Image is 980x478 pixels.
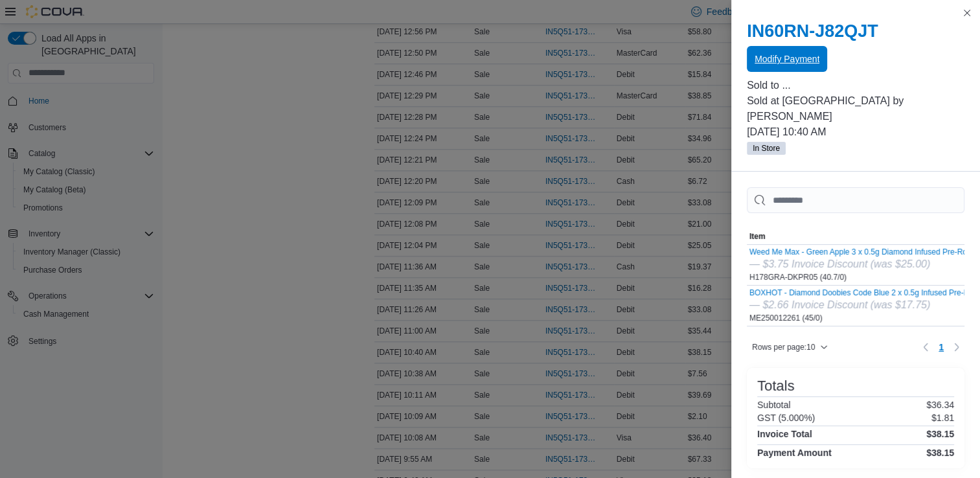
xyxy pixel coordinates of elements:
[959,5,975,21] button: Close this dialog
[926,400,954,410] p: $36.34
[747,78,964,93] p: Sold to ...
[933,337,949,358] button: Page 1 of 1
[747,142,786,155] span: In Store
[747,124,964,140] p: [DATE] 10:40 AM
[747,21,964,41] h2: IN60RN-J82QJT
[918,339,933,355] button: Previous page
[757,448,832,458] h4: Payment Amount
[926,448,954,458] h4: $38.15
[747,46,827,72] button: Modify Payment
[749,247,974,256] button: Weed Me Max - Green Apple 3 x 0.5g Diamond Infused Pre-Rolls
[757,378,794,394] h3: Totals
[931,413,954,423] p: $1.81
[757,400,790,410] h6: Subtotal
[755,52,819,65] span: Modify Payment
[747,339,833,355] button: Rows per page:10
[918,337,964,358] nav: Pagination for table: MemoryTable from EuiInMemoryTable
[949,339,964,355] button: Next page
[933,337,949,358] ul: Pagination for table: MemoryTable from EuiInMemoryTable
[752,342,815,352] span: Rows per page : 10
[939,341,944,354] span: 1
[749,256,974,272] div: — $3.75 Invoice Discount (was $25.00)
[749,231,766,242] span: Item
[749,247,974,282] div: H178GRA-DKPR05 (40.7/0)
[753,142,780,154] span: In Store
[747,187,964,213] input: This is a search bar. As you type, the results lower in the page will automatically filter.
[757,429,812,439] h4: Invoice Total
[926,429,954,439] h4: $38.15
[747,93,964,124] p: Sold at [GEOGRAPHIC_DATA] by [PERSON_NAME]
[757,413,815,423] h6: GST (5.000%)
